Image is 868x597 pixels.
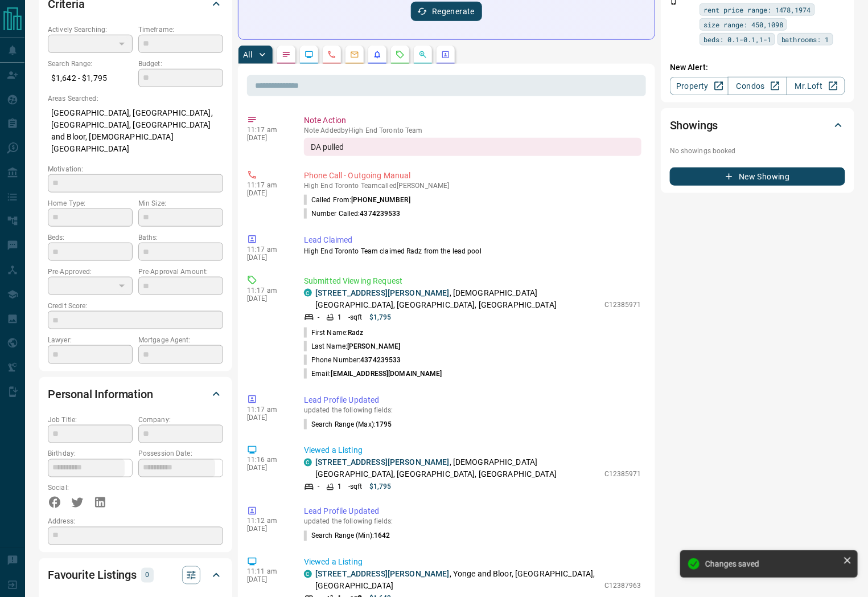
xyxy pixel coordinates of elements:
[304,506,641,518] p: Lead Profile Updated
[138,449,223,459] p: Possession Date:
[374,532,390,540] span: 1642
[670,112,845,139] div: Showings
[304,459,312,467] div: condos.ca
[418,50,427,59] svg: Opportunities
[704,19,783,30] span: size range: 450,1098
[138,335,223,345] p: Mortgage Agent:
[327,50,336,59] svg: Calls
[315,457,599,481] p: , [DEMOGRAPHIC_DATA][GEOGRAPHIC_DATA], [GEOGRAPHIC_DATA], [GEOGRAPHIC_DATA]
[304,341,401,351] p: Last Name:
[304,369,442,379] p: Email:
[138,198,223,208] p: Min Size:
[304,170,641,182] p: Phone Call - Outgoing Manual
[138,267,223,277] p: Pre-Approval Amount:
[304,115,641,126] p: Note Action
[48,232,133,243] p: Beds:
[376,420,392,428] span: 1795
[247,295,287,302] p: [DATE]
[315,569,599,592] p: , Yonge and Bloor, [GEOGRAPHIC_DATA], [GEOGRAPHIC_DATA]
[243,51,252,59] p: All
[304,394,641,406] p: Lead Profile Updated
[48,69,133,88] p: $1,642 - $1,795
[247,414,287,422] p: [DATE]
[670,146,845,156] p: No showings booked
[304,275,641,287] p: Submitted Viewing Request
[318,482,319,492] p: -
[315,288,450,297] a: [STREET_ADDRESS][PERSON_NAME]
[369,482,392,492] p: $1,795
[247,568,287,576] p: 11:11 am
[331,370,442,378] span: [EMAIL_ADDRESS][DOMAIN_NAME]
[704,4,811,15] span: rent price range: 1478,1974
[48,93,223,104] p: Areas Searched:
[138,415,223,425] p: Company:
[347,342,400,350] span: [PERSON_NAME]
[348,312,363,322] p: - sqft
[48,381,223,408] div: Personal Information
[411,2,482,21] button: Regenerate
[138,59,223,69] p: Budget:
[48,449,133,459] p: Birthday:
[48,483,133,493] p: Social:
[247,464,287,472] p: [DATE]
[48,198,133,208] p: Home Type:
[351,196,410,204] span: [PHONE_NUMBER]
[304,289,312,297] div: condos.ca
[138,24,223,35] p: Timeframe:
[670,77,729,95] a: Property
[787,77,845,95] a: Mr.Loft
[48,562,223,589] div: Favourite Listings0
[304,138,641,156] div: DA pulled
[48,164,223,174] p: Motivation:
[138,232,223,243] p: Baths:
[282,50,291,59] svg: Notes
[304,328,364,338] p: First Name:
[304,355,401,365] p: Phone Number:
[48,59,133,69] p: Search Range:
[247,287,287,295] p: 11:17 am
[315,458,450,467] a: [STREET_ADDRESS][PERSON_NAME]
[670,62,845,73] p: New Alert:
[247,456,287,464] p: 11:16 am
[670,116,718,134] h2: Showings
[348,482,363,492] p: - sqft
[728,77,787,95] a: Condos
[48,24,133,35] p: Actively Searching:
[247,406,287,414] p: 11:17 am
[304,557,641,569] p: Viewed a Listing
[247,126,287,134] p: 11:17 am
[315,570,450,579] a: [STREET_ADDRESS][PERSON_NAME]
[247,189,287,197] p: [DATE]
[304,419,392,430] p: Search Range (Max) :
[304,126,641,134] p: Note Added by High End Toronto Team
[360,210,401,218] span: 4374239533
[247,253,287,261] p: [DATE]
[304,234,641,246] p: Lead Claimed
[373,50,382,59] svg: Listing Alerts
[315,287,599,311] p: , [DEMOGRAPHIC_DATA][GEOGRAPHIC_DATA], [GEOGRAPHIC_DATA], [GEOGRAPHIC_DATA]
[48,385,153,403] h2: Personal Information
[247,181,287,189] p: 11:17 am
[360,356,401,364] span: 4374239533
[247,134,287,142] p: [DATE]
[247,525,287,533] p: [DATE]
[670,167,845,186] button: New Showing
[604,581,641,591] p: C12387963
[318,312,319,322] p: -
[350,50,359,59] svg: Emails
[304,570,312,578] div: condos.ca
[304,208,401,219] p: Number Called:
[304,531,390,541] p: Search Range (Min) :
[396,50,405,59] svg: Requests
[441,50,450,59] svg: Agent Actions
[304,195,410,205] p: Called From:
[705,559,838,569] div: Changes saved
[704,34,771,45] span: beds: 0.1-0.1,1-1
[369,312,392,322] p: $1,795
[247,576,287,584] p: [DATE]
[348,329,363,337] span: Radz
[48,415,133,425] p: Job Title:
[304,445,641,457] p: Viewed a Listing
[304,406,641,414] p: updated the following fields:
[48,267,133,277] p: Pre-Approved:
